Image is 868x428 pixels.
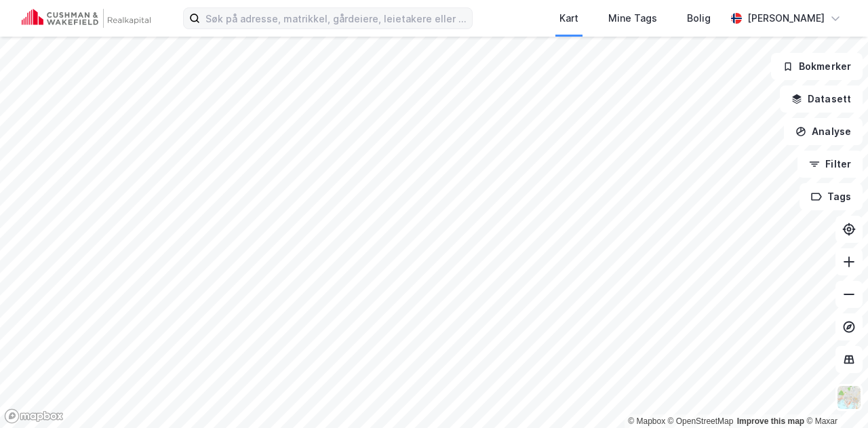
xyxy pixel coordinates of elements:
[200,8,472,28] input: Søk på adresse, matrikkel, gårdeiere, leietakere eller personer
[800,363,868,428] div: Kontrollprogram for chat
[800,363,868,428] iframe: Chat Widget
[797,151,863,178] button: Filter
[4,408,64,424] a: Mapbox homepage
[747,10,825,26] div: [PERSON_NAME]
[559,10,578,26] div: Kart
[608,10,657,26] div: Mine Tags
[780,85,863,113] button: Datasett
[628,416,665,426] a: Mapbox
[668,416,734,426] a: OpenStreetMap
[737,416,804,426] a: Improve this map
[771,53,863,80] button: Bokmerker
[22,9,151,28] img: cushman-wakefield-realkapital-logo.202ea83816669bd177139c58696a8fa1.svg
[784,118,863,145] button: Analyse
[800,183,863,210] button: Tags
[687,10,711,26] div: Bolig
